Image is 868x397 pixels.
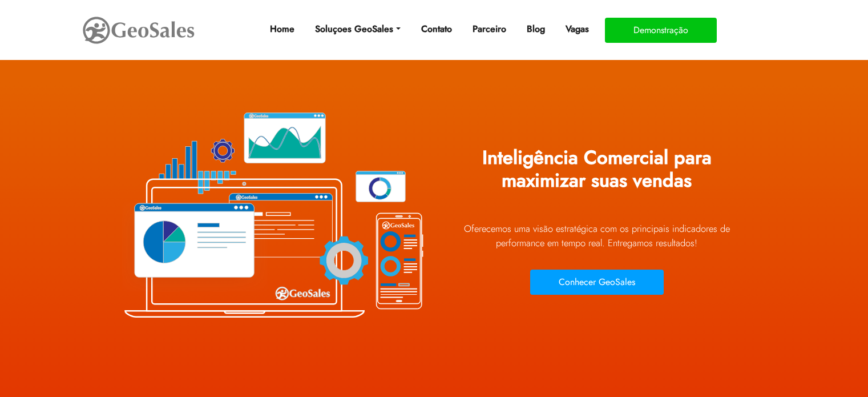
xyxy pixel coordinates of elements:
button: Demonstração [605,18,717,43]
a: Soluçoes GeoSales [310,18,405,41]
p: Oferecemos uma visão estratégica com os principais indicadores de performance em tempo real. Ent... [443,222,751,250]
a: Home [265,18,299,41]
a: Contato [417,18,457,41]
a: Parceiro [468,18,511,41]
button: Conhecer GeoSales [530,270,664,295]
a: Blog [522,18,550,41]
img: GeoSales [82,14,196,46]
img: Plataforma GeoSales [118,86,426,343]
a: Vagas [561,18,594,41]
h1: Inteligência Comercial para maximizar suas vendas [443,138,751,209]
